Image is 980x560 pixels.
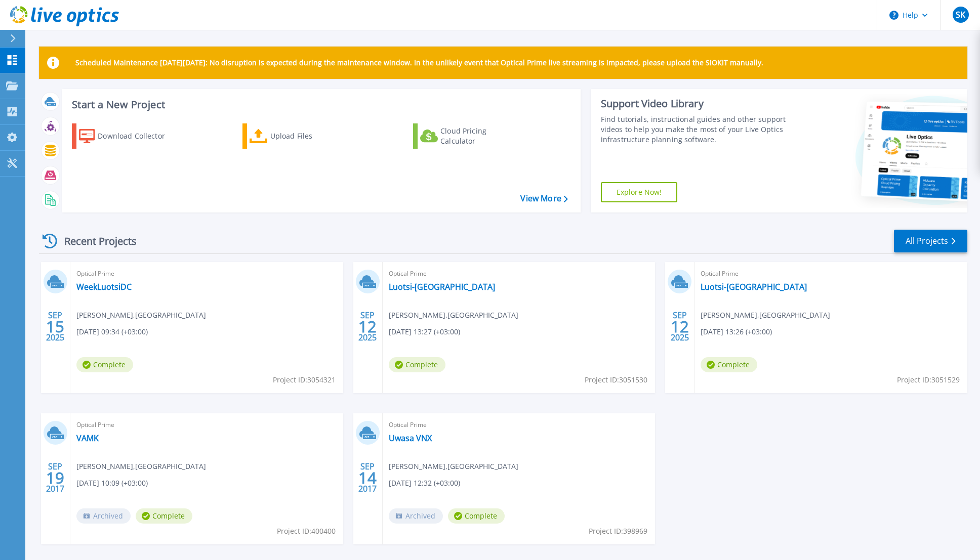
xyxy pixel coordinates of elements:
[389,433,432,443] a: Uwasa VNX
[670,308,689,345] div: SEP 2025
[671,322,689,331] span: 12
[389,326,460,337] span: [DATE] 13:27 (+03:00)
[701,357,757,372] span: Complete
[72,123,185,149] a: Download Collector
[389,268,649,279] span: Optical Prime
[46,459,65,496] div: SEP 2017
[76,461,206,472] span: [PERSON_NAME] , [GEOGRAPHIC_DATA]
[98,126,179,146] div: Download Collector
[701,282,807,292] a: Luotsi-[GEOGRAPHIC_DATA]
[76,326,148,337] span: [DATE] 09:34 (+03:00)
[589,526,647,537] span: Project ID: 398969
[389,282,495,292] a: Luotsi-[GEOGRAPHIC_DATA]
[520,194,567,203] a: View More
[389,419,649,430] span: Optical Prime
[440,126,521,146] div: Cloud Pricing Calculator
[358,322,377,331] span: 12
[76,433,99,443] a: VAMK
[389,461,518,472] span: [PERSON_NAME] , [GEOGRAPHIC_DATA]
[358,473,377,482] span: 14
[956,11,965,19] span: SK
[76,357,133,372] span: Complete
[76,282,132,292] a: WeekLuotsiDC
[76,310,206,321] span: [PERSON_NAME] , [GEOGRAPHIC_DATA]
[358,308,377,345] div: SEP 2025
[72,99,567,110] h3: Start a New Project
[389,508,443,524] span: Archived
[448,508,505,524] span: Complete
[601,182,678,202] a: Explore Now!
[389,478,460,489] span: [DATE] 12:32 (+03:00)
[76,268,337,279] span: Optical Prime
[701,268,961,279] span: Optical Prime
[413,123,526,149] a: Cloud Pricing Calculator
[75,59,763,67] p: Scheduled Maintenance [DATE][DATE]: No disruption is expected during the maintenance window. In t...
[585,374,647,385] span: Project ID: 3051530
[39,229,150,253] div: Recent Projects
[46,308,65,345] div: SEP 2025
[136,508,192,524] span: Complete
[389,310,518,321] span: [PERSON_NAME] , [GEOGRAPHIC_DATA]
[701,310,830,321] span: [PERSON_NAME] , [GEOGRAPHIC_DATA]
[76,478,148,489] span: [DATE] 10:09 (+03:00)
[358,459,377,496] div: SEP 2017
[601,114,793,145] div: Find tutorials, instructional guides and other support videos to help you make the most of your L...
[76,508,131,524] span: Archived
[273,374,336,385] span: Project ID: 3054321
[277,526,336,537] span: Project ID: 400400
[46,473,64,482] span: 19
[601,97,793,110] div: Support Video Library
[389,357,445,372] span: Complete
[242,123,355,149] a: Upload Files
[76,419,337,430] span: Optical Prime
[46,322,64,331] span: 15
[894,230,967,252] a: All Projects
[897,374,960,385] span: Project ID: 3051529
[701,326,772,337] span: [DATE] 13:26 (+03:00)
[270,126,351,146] div: Upload Files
